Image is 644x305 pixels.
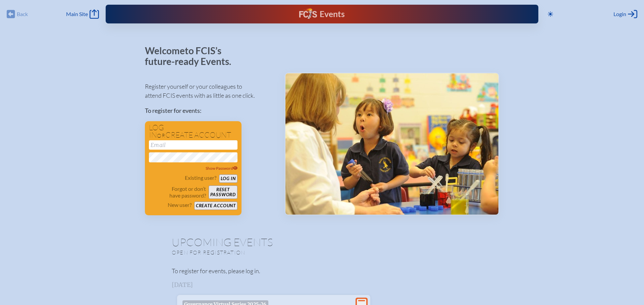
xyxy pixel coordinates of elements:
p: Open for registration [172,249,349,256]
p: To register for events, please log in. [172,266,472,276]
span: or [157,132,165,139]
p: Register yourself or your colleagues to attend FCIS events with as little as one click. [145,82,274,100]
p: Forgot or don’t have password? [149,185,206,199]
img: Events [285,73,498,215]
span: Show Password [206,166,238,171]
div: FCIS Events — Future ready [225,8,420,20]
p: New user? [168,202,192,208]
span: Main Site [66,11,88,17]
button: Log in [219,174,237,183]
button: Resetpassword [209,185,237,199]
input: Email [149,140,237,150]
h1: Log in create account [149,124,237,139]
a: Main Site [66,9,99,19]
button: Create account [194,202,237,210]
p: To register for events: [145,106,274,115]
h3: [DATE] [172,282,472,288]
h1: Upcoming Events [172,237,472,247]
span: Login [613,11,626,17]
p: Existing user? [185,174,216,181]
p: Welcome to FCIS’s future-ready Events. [145,46,239,67]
